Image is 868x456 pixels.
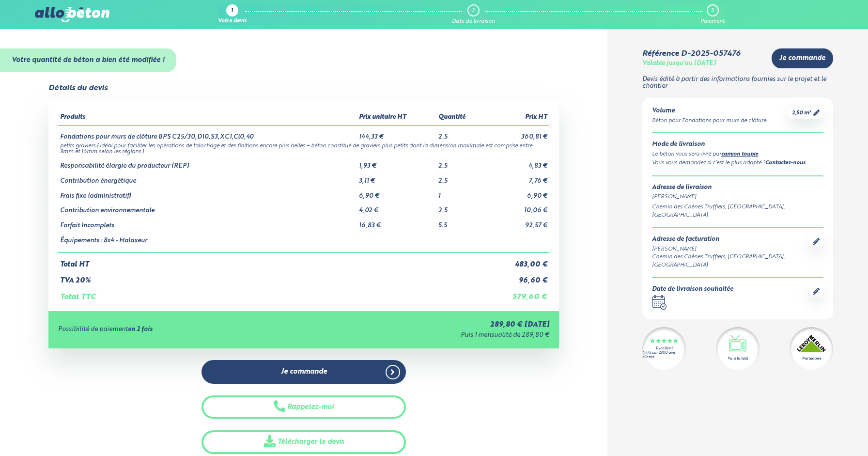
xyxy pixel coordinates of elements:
[472,8,475,14] div: 2
[652,117,766,125] div: Béton pour Fondations pour murs de clôture
[652,150,823,159] div: Le béton vous sera livré par
[357,170,436,185] td: 3,11 €
[486,215,549,230] td: 92,57 €
[652,141,823,148] div: Mode de livraison
[357,185,436,200] td: 6,90 €
[58,269,486,285] td: TVA 20%
[436,126,487,141] td: 2.5
[35,7,109,22] img: allobéton
[58,215,357,230] td: Forfait Incomplets
[642,76,833,90] p: Devis édité à partir des informations fournies sur le projet et le chantier
[12,57,165,63] strong: Votre quantité de béton a bien été modifiée !
[700,18,725,25] div: Paiement
[436,170,487,185] td: 2.5
[201,360,405,384] a: Je commande
[652,108,766,115] div: Volume
[58,110,357,126] th: Produits
[452,18,495,25] div: Date de livraison
[652,253,809,269] div: Chemin des Chênes Truffiers, [GEOGRAPHIC_DATA], [GEOGRAPHIC_DATA]
[486,185,549,200] td: 6,90 €
[765,160,806,166] a: Contactez-nous
[281,368,327,376] span: Je commande
[652,159,823,168] div: Vous vous demandez si c’est le plus adapté ? .
[436,110,487,126] th: Quantité
[357,200,436,215] td: 4,02 €
[357,155,436,170] td: 1,93 €
[357,215,436,230] td: 16,83 €
[802,356,821,362] div: Partenaire
[486,285,549,301] td: 579,60 €
[357,126,436,141] td: 144,33 €
[452,4,495,25] a: 2 Date de livraison
[218,18,247,25] div: Votre devis
[652,193,823,201] div: [PERSON_NAME]
[486,269,549,285] td: 96,60 €
[231,8,233,15] div: 1
[58,200,357,215] td: Contribution environnementale
[711,8,713,14] div: 3
[58,170,357,185] td: Contribution énergétique
[656,346,673,351] div: Excellent
[436,215,487,230] td: 5.5
[779,54,825,63] span: Je commande
[58,185,357,200] td: Frais fixe (administratif)
[201,395,405,419] button: Rappelez-moi
[218,4,247,25] a: 1 Votre devis
[782,418,857,445] iframe: Help widget launcher
[652,245,809,253] div: [PERSON_NAME]
[642,60,716,67] div: Valable jusqu'au [DATE]
[436,200,487,215] td: 2.5
[642,49,740,58] div: Référence D-2025-057476
[486,252,549,269] td: 483,00 €
[486,200,549,215] td: 10,06 €
[311,321,549,329] div: 289,80 € [DATE]
[58,326,311,333] div: Possibilité de paiement
[652,184,823,191] div: Adresse de livraison
[436,155,487,170] td: 2.5
[772,48,833,68] a: Je commande
[58,285,486,301] td: Total TTC
[700,4,725,25] a: 3 Paiement
[436,185,487,200] td: 1
[642,351,686,360] div: 4.7/5 sur 2300 avis clients
[58,126,357,141] td: Fondations pour murs de clôture BPS C25/30,D10,S3,XC1,Cl0,40
[652,286,733,293] div: Date de livraison souhaitée
[728,356,748,362] div: Vu à la télé
[58,252,486,269] td: Total HT
[58,230,357,253] td: Équipements : 8x4 - Malaxeur
[58,155,357,170] td: Responsabilité élargie du producteur (REP)
[486,155,549,170] td: 4,83 €
[357,110,436,126] th: Prix unitaire HT
[48,84,108,93] div: Détails du devis
[486,170,549,185] td: 7,76 €
[201,430,405,454] a: Télécharger le devis
[486,126,549,141] td: 360,81 €
[128,326,153,332] strong: en 2 fois
[58,141,549,156] td: petits graviers ( idéal pour faciliter les opérations de talochage et des finitions encore plus b...
[311,332,549,339] div: Puis 1 mensualité de 289,80 €
[652,203,823,220] div: Chemin des Chênes Truffiers, [GEOGRAPHIC_DATA], [GEOGRAPHIC_DATA]
[486,110,549,126] th: Prix HT
[721,152,758,157] a: camion toupie
[652,236,809,243] div: Adresse de facturation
